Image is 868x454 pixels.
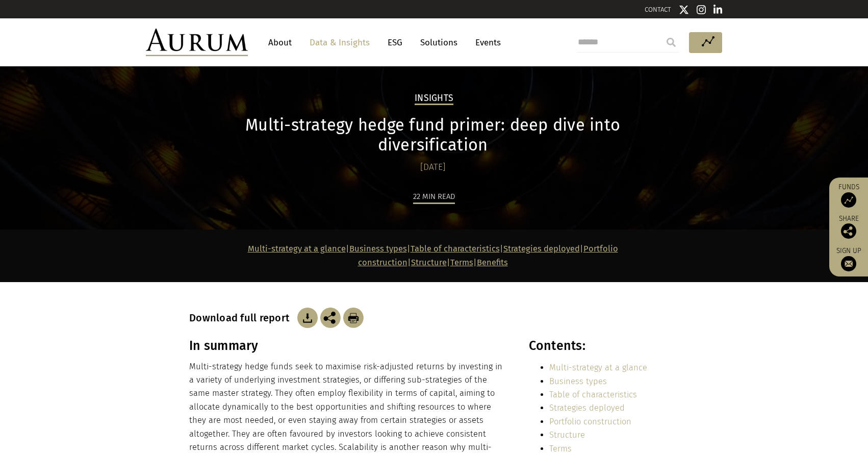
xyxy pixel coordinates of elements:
img: Access Funds [841,192,856,208]
img: Share this post [320,308,341,328]
a: Table of characteristics [549,390,637,399]
h3: In summary [189,338,506,354]
strong: | | | | | | [248,244,618,267]
a: Solutions [415,33,463,52]
h3: Contents: [529,338,676,354]
a: Funds [834,183,863,208]
div: 22 min read [413,190,455,204]
a: Multi-strategy at a glance [549,363,647,372]
h2: Insights [415,93,453,105]
a: About [263,33,297,52]
a: Business types [549,376,607,386]
img: Twitter icon [679,5,689,15]
img: Download Article [343,308,364,328]
a: ESG [382,33,407,52]
img: Instagram icon [697,5,706,15]
a: Terms [549,444,572,453]
img: Share this post [841,223,856,239]
img: Linkedin icon [713,5,723,15]
a: Strategies deployed [503,244,580,254]
h3: Download full report [189,312,295,324]
div: Share [834,215,863,239]
a: Benefits [477,258,508,267]
a: Portfolio construction [549,417,631,426]
strong: | [473,258,477,267]
a: CONTACT [645,6,671,13]
a: Structure [549,430,585,440]
img: Download Article [297,308,318,328]
a: Strategies deployed [549,403,625,413]
input: Submit [661,32,681,53]
a: Events [470,33,501,52]
a: Terms [450,258,473,267]
h1: Multi-strategy hedge fund primer: deep dive into diversification [189,115,676,155]
a: Structure [411,258,447,267]
a: Sign up [834,246,863,271]
a: Multi-strategy at a glance [248,244,346,254]
a: Business types [349,244,407,254]
a: Data & Insights [304,33,375,52]
div: [DATE] [189,160,676,174]
img: Aurum [146,29,248,56]
img: Sign up to our newsletter [841,256,856,271]
a: Table of characteristics [411,244,500,254]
